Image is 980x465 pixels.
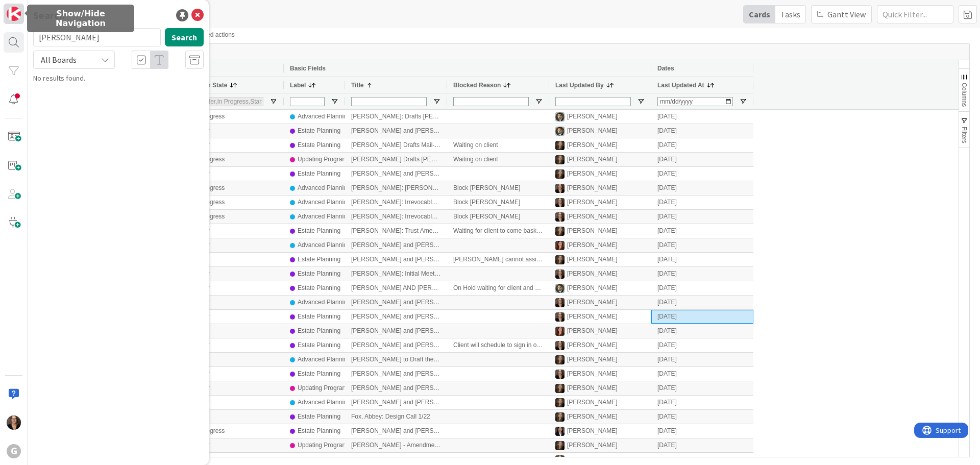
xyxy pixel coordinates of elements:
[555,298,565,307] img: MW
[298,225,340,237] div: Estate Planning
[744,6,775,23] div: Cards
[555,241,565,250] img: CA
[567,125,618,137] div: [PERSON_NAME]
[447,181,549,195] div: Block [PERSON_NAME]
[567,325,618,337] div: [PERSON_NAME]
[345,381,447,395] div: [PERSON_NAME] and [PERSON_NAME], CPT Drafts [PERSON_NAME]
[555,455,565,464] img: MW
[345,153,447,166] div: [PERSON_NAME] Drafts [PERSON_NAME] to [PERSON_NAME]
[298,253,340,266] div: Estate Planning
[567,239,618,252] div: [PERSON_NAME]
[345,181,447,195] div: [PERSON_NAME]: [PERSON_NAME] Family Foundation Drafts [PERSON_NAME]
[555,284,565,293] img: CG
[447,195,549,209] div: Block [PERSON_NAME]
[298,282,340,295] div: Estate Planning
[651,195,753,209] div: [DATE]
[290,82,306,89] span: Label
[651,153,753,166] div: [DATE]
[651,310,753,324] div: [DATE]
[193,425,225,437] div: In Progress
[567,282,618,295] div: [PERSON_NAME]
[345,396,447,409] div: [PERSON_NAME] and [PERSON_NAME]: Formation FL LLC: Drafts [PERSON_NAME]
[555,227,565,236] img: SB
[345,310,447,324] div: [PERSON_NAME] and [PERSON_NAME]: Initial on 7/21 with [PERSON_NAME] [PERSON_NAME], Signing [DATE]...
[555,412,565,422] img: SB
[298,267,340,280] div: Estate Planning
[7,444,21,458] div: G
[447,338,549,352] div: Client will schedule to sign in our [GEOGRAPHIC_DATA] office once they are back in town, which is...
[345,124,447,138] div: [PERSON_NAME] and [PERSON_NAME]: Initial Meeting on 5/30 with [PERSON_NAME]: Drafts [PERSON_NAME]
[651,381,753,395] div: [DATE]
[567,439,618,452] div: [PERSON_NAME]
[651,181,753,195] div: [DATE]
[345,110,447,124] div: [PERSON_NAME]: Drafts [PERSON_NAME] [PERSON_NAME]
[567,110,618,123] div: [PERSON_NAME]
[651,253,753,266] div: [DATE]
[298,110,350,123] div: Advanced Planning
[433,97,441,106] button: Open Filter Menu
[567,267,618,280] div: [PERSON_NAME]
[345,281,447,295] div: [PERSON_NAME] AND [PERSON_NAME]: Initial Meeting on 3/14 with [PERSON_NAME]: Design Mtg 6/02; Dra...
[298,368,340,380] div: Estate Planning
[651,167,753,181] div: [DATE]
[555,427,565,436] img: AM
[298,239,350,252] div: Advanced Planning
[555,212,565,222] img: MW
[298,153,350,166] div: Updating Programs
[351,82,363,89] span: Title
[345,338,447,352] div: [PERSON_NAME] and [PERSON_NAME]: Initial on 4/14 w/ [PERSON_NAME] CPT PLANNING Drafts [PERSON_NAM...
[298,439,350,452] div: Updating Programs
[657,65,674,72] span: Dates
[351,97,427,106] input: Title Filter Input
[298,296,350,309] div: Advanced Planning
[345,253,447,266] div: [PERSON_NAME] and [PERSON_NAME]: Initial on 7/10 with [PERSON_NAME]
[345,410,447,424] div: Fox, Abbey: Design Call 1/22
[555,441,565,450] img: SB
[193,196,225,209] div: In Progress
[298,410,340,423] div: Estate Planning
[651,324,753,338] div: [DATE]
[567,153,618,166] div: [PERSON_NAME]
[567,253,618,266] div: [PERSON_NAME]
[651,238,753,252] div: [DATE]
[739,97,747,106] button: Open Filter Menu
[651,138,753,152] div: [DATE]
[7,7,21,21] img: Visit kanbanzone.com
[298,182,350,194] div: Advanced Planning
[193,110,225,123] div: In Progress
[555,184,565,193] img: MW
[567,182,618,194] div: [PERSON_NAME]
[567,353,618,366] div: [PERSON_NAME]
[567,225,618,237] div: [PERSON_NAME]
[165,28,204,46] button: Search
[345,138,447,152] div: [PERSON_NAME] Drafts Mail-Away Signing
[298,353,350,366] div: Advanced Planning
[555,155,565,164] img: SB
[567,210,618,223] div: [PERSON_NAME]
[298,325,340,337] div: Estate Planning
[345,224,447,238] div: [PERSON_NAME]: Trust Amendment Draft [PERSON_NAME]
[651,224,753,238] div: [DATE]
[555,141,565,150] img: SB
[298,396,350,409] div: Advanced Planning
[290,65,326,72] span: Basic Fields
[555,127,565,136] img: CG
[345,238,447,252] div: [PERSON_NAME] and [PERSON_NAME] [PERSON_NAME] to [PERSON_NAME] - Signed [DATE] - Need meeting to ...
[555,270,565,279] img: MW
[345,353,447,366] div: [PERSON_NAME] to Draft the SLAT and [PERSON_NAME] to review.
[193,182,225,194] div: In Progress
[877,5,953,23] input: Quick Filter...
[651,267,753,281] div: [DATE]
[345,424,447,438] div: [PERSON_NAME] and [PERSON_NAME] - Review Estate Plan Documents: ([PERSON_NAME] P.C., L.L.O.) [PER...
[555,169,565,179] img: SB
[555,97,631,106] input: Last Updated By Filter Input
[567,167,618,180] div: [PERSON_NAME]
[651,124,753,138] div: [DATE]
[345,210,447,224] div: [PERSON_NAME]: Irrevocable Trusts for Daughters: Drafts [PERSON_NAME]
[290,97,325,106] input: Label Filter Input
[651,353,753,366] div: [DATE]
[298,310,340,323] div: Estate Planning
[193,153,225,166] div: In Progress
[637,97,645,106] button: Open Filter Menu
[345,267,447,281] div: [PERSON_NAME]: Initial Meeting on 5/27 with [PERSON_NAME]: Drafts [PERSON_NAME] [PERSON_NAME], Dr...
